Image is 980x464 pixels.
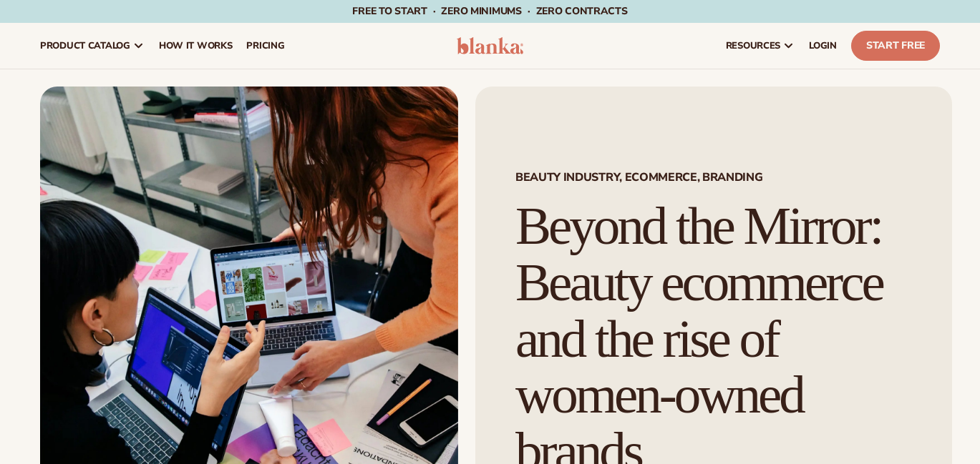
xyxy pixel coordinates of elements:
span: product catalog [40,40,130,51]
span: resources [726,40,780,51]
span: pricing [246,40,284,51]
span: Beauty industry, ecommerce, branding [515,172,912,183]
a: LOGIN [802,23,844,69]
span: Free to start · ZERO minimums · ZERO contracts [352,4,627,18]
a: resources [719,23,802,69]
a: How It Works [152,23,240,69]
a: Start Free [851,31,940,61]
img: logo [457,37,524,54]
a: pricing [239,23,291,69]
a: product catalog [33,23,152,69]
span: How It Works [159,40,233,51]
span: LOGIN [809,40,837,51]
